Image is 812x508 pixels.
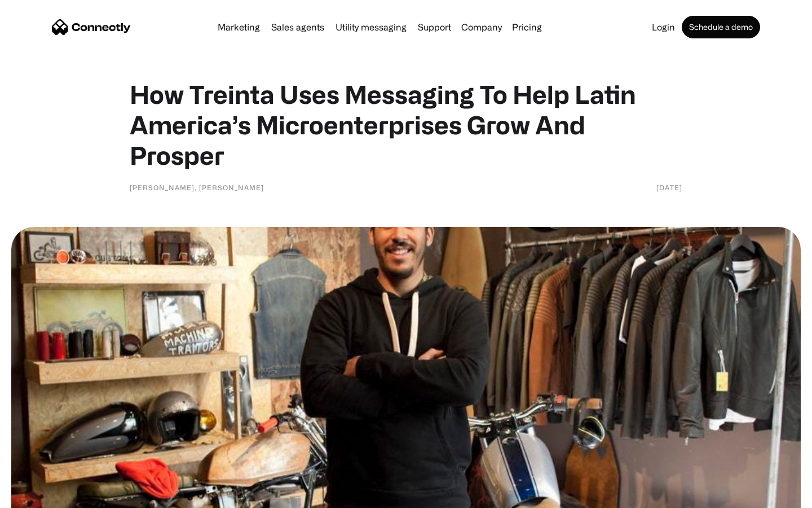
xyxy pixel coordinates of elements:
a: Schedule a demo [682,16,760,38]
div: Company [461,19,502,35]
div: Company [458,19,505,35]
a: Login [647,23,679,32]
h1: How Treinta Uses Messaging To Help Latin America’s Microenterprises Grow And Prosper [130,79,682,170]
a: Utility messaging [331,23,411,32]
a: home [52,19,131,36]
a: Support [413,23,456,32]
ul: Language list [23,488,68,504]
a: Pricing [507,23,546,32]
a: Sales agents [267,23,329,32]
div: [PERSON_NAME], [PERSON_NAME] [130,182,264,193]
div: [DATE] [656,182,682,193]
a: Marketing [213,23,264,32]
aside: Language selected: English [11,488,68,504]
